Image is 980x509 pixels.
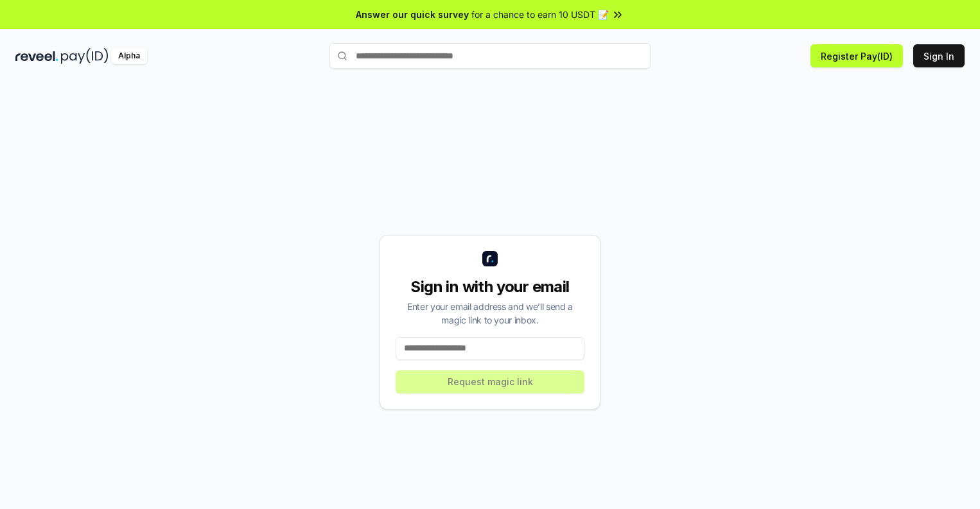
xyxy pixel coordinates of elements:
span: Answer our quick survey [356,8,469,21]
button: Register Pay(ID) [810,44,903,67]
div: Alpha [111,48,147,64]
div: Enter your email address and we’ll send a magic link to your inbox. [396,300,584,327]
img: pay_id [61,48,109,64]
div: Sign in with your email [396,277,584,297]
img: logo_small [482,251,498,266]
img: reveel_dark [15,48,58,64]
button: Sign In [913,44,965,67]
span: for a chance to earn 10 USDT 📝 [471,8,609,21]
